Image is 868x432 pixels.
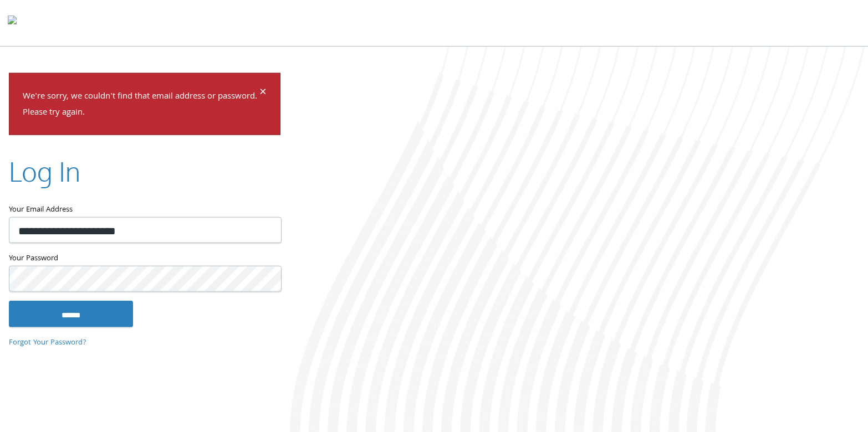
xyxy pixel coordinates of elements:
p: We're sorry, we couldn't find that email address or password. Please try again. [23,89,258,121]
button: Dismiss alert [259,87,267,100]
h2: Log In [9,152,80,189]
img: todyl-logo-dark.svg [8,12,17,34]
span: × [259,83,267,104]
a: Forgot Your Password? [9,337,86,349]
label: Your Password [9,251,280,265]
